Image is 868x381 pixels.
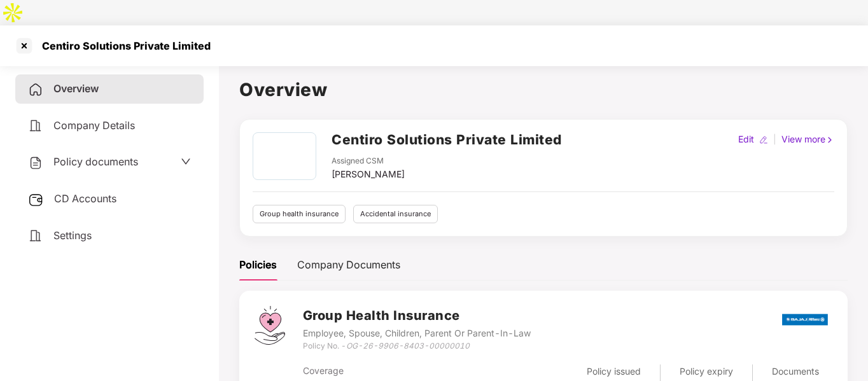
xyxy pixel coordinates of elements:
div: Policies [239,257,277,273]
img: svg+xml;base64,PHN2ZyB3aWR0aD0iMjUiIGhlaWdodD0iMjQiIHZpZXdCb3g9IjAgMCAyNSAyNCIgZmlsbD0ibm9uZSIgeG... [28,192,44,207]
span: Settings [53,229,92,242]
img: svg+xml;base64,PHN2ZyB4bWxucz0iaHR0cDovL3d3dy53My5vcmcvMjAwMC9zdmciIHdpZHRoPSIyNCIgaGVpZ2h0PSIyNC... [28,118,43,134]
img: svg+xml;base64,PHN2ZyB4bWxucz0iaHR0cDovL3d3dy53My5vcmcvMjAwMC9zdmciIHdpZHRoPSI0Ny43MTQiIGhlaWdodD... [255,306,285,345]
img: editIcon [759,135,768,144]
div: Centiro Solutions Private Limited [34,39,211,52]
span: Policy documents [53,155,138,168]
span: CD Accounts [54,192,116,205]
div: View more [779,132,837,146]
span: down [181,156,191,167]
div: Company Documents [297,257,400,273]
div: Employee, Spouse, Children, Parent Or Parent-In-Law [303,326,531,340]
div: | [771,132,779,146]
div: Assigned CSM [332,155,405,167]
i: OG-26-9906-8403-00000010 [346,341,470,350]
img: rightIcon [825,135,834,144]
div: Edit [736,132,757,146]
span: Overview [53,82,99,95]
img: bajaj.png [782,305,828,334]
img: svg+xml;base64,PHN2ZyB4bWxucz0iaHR0cDovL3d3dy53My5vcmcvMjAwMC9zdmciIHdpZHRoPSIyNCIgaGVpZ2h0PSIyNC... [28,155,43,170]
h1: Overview [239,76,848,104]
div: Policy expiry [680,364,733,378]
div: Policy issued [587,364,641,378]
img: svg+xml;base64,PHN2ZyB4bWxucz0iaHR0cDovL3d3dy53My5vcmcvMjAwMC9zdmciIHdpZHRoPSIyNCIgaGVpZ2h0PSIyNC... [28,228,43,244]
div: Accidental insurance [353,205,438,223]
div: [PERSON_NAME] [332,167,405,181]
h2: Centiro Solutions Private Limited [332,129,562,150]
div: Policy No. - [303,340,531,352]
div: Coverage [303,364,479,378]
div: Group health insurance [253,205,346,223]
span: Company Details [53,119,135,132]
h3: Group Health Insurance [303,306,531,326]
div: Documents [772,364,832,378]
img: svg+xml;base64,PHN2ZyB4bWxucz0iaHR0cDovL3d3dy53My5vcmcvMjAwMC9zdmciIHdpZHRoPSIyNCIgaGVpZ2h0PSIyNC... [28,82,43,97]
